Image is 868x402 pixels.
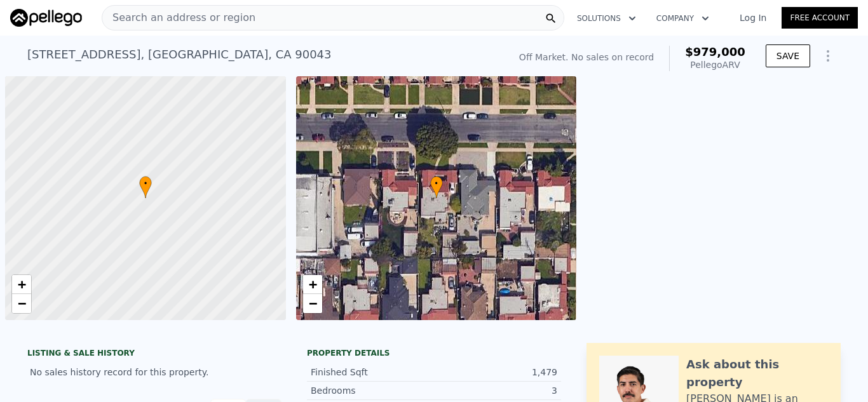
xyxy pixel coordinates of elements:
[102,10,255,25] span: Search an address or region
[308,276,316,292] span: +
[782,7,858,29] a: Free Account
[434,366,557,379] div: 1,479
[139,178,152,189] span: •
[27,361,281,384] div: No sales history record for this property.
[303,275,322,294] a: Zoom in
[12,275,31,294] a: Zoom in
[567,7,646,30] button: Solutions
[430,178,443,189] span: •
[434,384,557,397] div: 3
[646,7,719,30] button: Company
[10,9,82,27] img: Pellego
[766,44,810,67] button: SAVE
[27,46,332,64] div: [STREET_ADDRESS] , [GEOGRAPHIC_DATA] , CA 90043
[311,384,434,397] div: Bedrooms
[303,294,322,313] a: Zoom out
[686,356,828,391] div: Ask about this property
[18,295,26,311] span: −
[685,58,745,71] div: Pellego ARV
[12,294,31,313] a: Zoom out
[27,348,281,361] div: LISTING & SALE HISTORY
[685,45,745,58] span: $979,000
[519,51,654,64] div: Off Market. No sales on record
[311,366,434,379] div: Finished Sqft
[18,276,26,292] span: +
[308,295,316,311] span: −
[307,348,561,358] div: Property details
[430,176,443,198] div: •
[815,43,841,69] button: Show Options
[139,176,152,198] div: •
[724,11,782,24] a: Log In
